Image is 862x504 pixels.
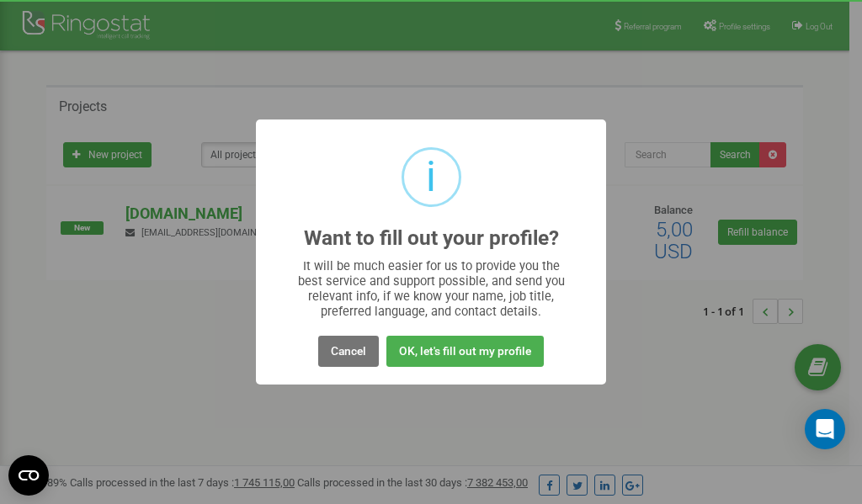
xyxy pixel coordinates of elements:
button: OK, let's fill out my profile [386,336,544,367]
button: Cancel [318,336,379,367]
div: Open Intercom Messenger [805,409,845,449]
div: It will be much easier for us to provide you the best service and support possible, and send you ... [290,258,573,319]
button: Open CMP widget [8,455,49,496]
div: i [426,150,436,204]
h2: Want to fill out your profile? [304,227,559,250]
